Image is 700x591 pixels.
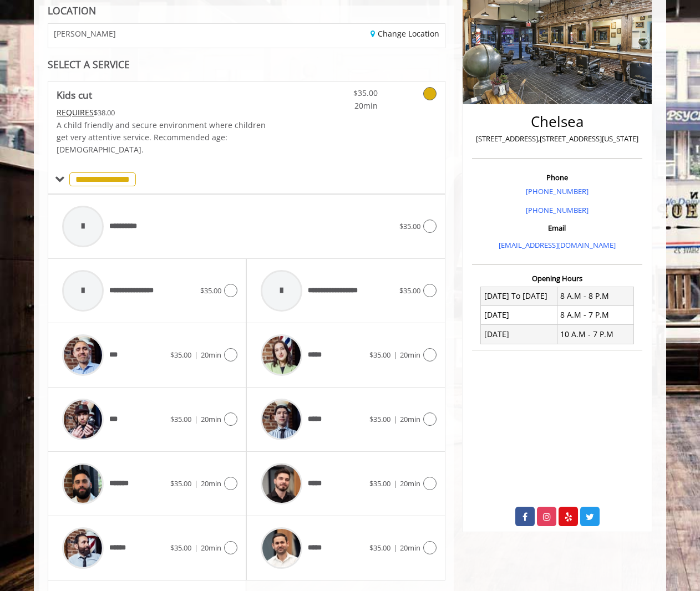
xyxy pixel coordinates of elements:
[54,29,116,38] span: [PERSON_NAME]
[170,478,191,488] span: $35.00
[472,274,642,282] h3: Opening Hours
[399,286,420,295] span: $35.00
[194,350,198,360] span: |
[170,350,191,360] span: $35.00
[475,224,640,232] h3: Email
[194,478,198,488] span: |
[475,114,640,130] h2: Chelsea
[393,478,397,488] span: |
[400,478,420,488] span: 20min
[369,543,390,553] span: $35.00
[400,414,420,424] span: 20min
[48,59,445,70] div: SELECT A SERVICE
[57,107,94,118] span: This service needs some Advance to be paid before we block your appointment
[526,205,589,215] a: [PHONE_NUMBER]
[557,287,633,305] td: 8 A.M - 8 P.M
[475,133,640,145] p: [STREET_ADDRESS],[STREET_ADDRESS][US_STATE]
[312,100,378,112] span: 20min
[400,350,420,360] span: 20min
[399,221,420,231] span: $35.00
[400,543,420,553] span: 20min
[201,543,221,553] span: 20min
[200,286,221,295] span: $35.00
[201,478,221,488] span: 20min
[557,325,633,344] td: 10 A.M - 7 P.M
[526,186,589,196] a: [PHONE_NUMBER]
[201,414,221,424] span: 20min
[393,414,397,424] span: |
[371,28,439,39] a: Change Location
[369,478,390,488] span: $35.00
[312,87,378,99] span: $35.00
[557,305,633,324] td: 8 A.M - 7 P.M
[393,543,397,553] span: |
[481,287,557,305] td: [DATE] To [DATE]
[481,325,557,344] td: [DATE]
[369,350,390,360] span: $35.00
[194,543,198,553] span: |
[170,543,191,553] span: $35.00
[499,240,616,250] a: [EMAIL_ADDRESS][DOMAIN_NAME]
[48,4,96,17] b: LOCATION
[393,350,397,360] span: |
[201,350,221,360] span: 20min
[481,305,557,324] td: [DATE]
[369,414,390,424] span: $35.00
[57,87,92,103] b: Kids cut
[57,119,280,156] p: A child friendly and secure environment where children get very attentive service. Recommended ag...
[57,106,280,119] div: $38.00
[475,174,640,181] h3: Phone
[170,414,191,424] span: $35.00
[194,414,198,424] span: |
